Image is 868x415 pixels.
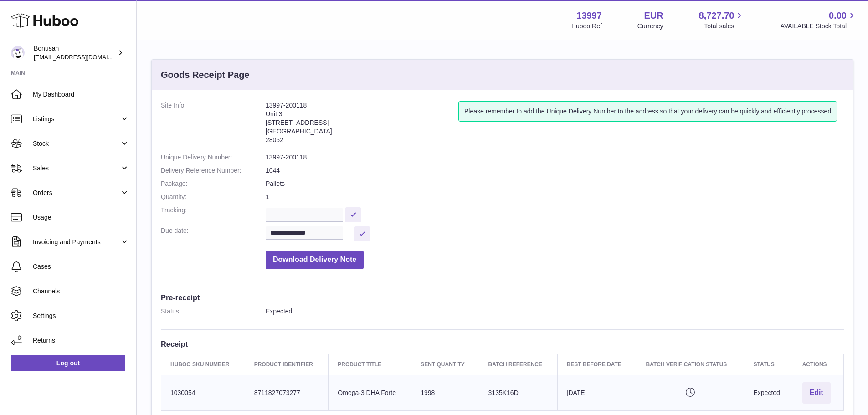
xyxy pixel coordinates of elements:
span: Orders [33,189,120,197]
span: Total sales [704,22,745,31]
span: Invoicing and Payments [33,238,120,246]
strong: EUR [644,10,663,22]
span: Stock [33,139,120,148]
dd: 1 [266,193,844,201]
dt: Tracking: [161,206,266,222]
a: 0.00 AVAILABLE Stock Total [780,10,857,31]
button: Download Delivery Note [266,251,364,269]
h3: Goods Receipt Page [161,69,250,81]
th: Status [744,354,793,375]
th: Huboo SKU Number [161,354,245,375]
a: 8,727.70 Total sales [699,10,745,31]
h3: Receipt [161,339,844,349]
dt: Due date: [161,226,266,241]
dt: Site Info: [161,101,266,149]
th: Actions [793,354,843,375]
div: Currency [637,22,663,31]
dd: 1044 [266,166,844,175]
address: 13997-200118 Unit 3 [STREET_ADDRESS] [GEOGRAPHIC_DATA] 28052 [266,101,458,149]
th: Best Before Date [557,354,637,375]
td: 8711827073277 [245,375,329,410]
td: [DATE] [557,375,637,410]
dt: Status: [161,307,266,316]
span: Listings [33,115,120,123]
span: AVAILABLE Stock Total [780,22,857,31]
dt: Package: [161,179,266,188]
strong: 13997 [576,10,602,22]
th: Sent Quantity [411,354,479,375]
td: 1030054 [161,375,245,410]
th: Batch Reference [479,354,557,375]
th: Product Identifier [245,354,329,375]
td: 3135K16D [479,375,557,410]
dd: 13997-200118 [266,153,844,162]
a: Log out [11,355,125,371]
h3: Pre-receipt [161,292,844,302]
dt: Delivery Reference Number: [161,166,266,175]
span: 8,727.70 [699,10,734,22]
dd: Expected [266,307,844,316]
span: Cases [33,262,129,271]
td: Expected [744,375,793,410]
span: My Dashboard [33,90,129,99]
span: Sales [33,164,120,173]
img: internalAdmin-13997@internal.huboo.com [11,46,25,60]
dd: Pallets [266,179,844,188]
td: Omega-3 DHA Forte [329,375,411,410]
dt: Quantity: [161,193,266,201]
div: Huboo Ref [571,22,602,31]
th: Batch Verification Status [637,354,744,375]
th: Product title [329,354,411,375]
dt: Unique Delivery Number: [161,153,266,162]
div: Please remember to add the Unique Delivery Number to the address so that your delivery can be qui... [458,101,837,122]
button: Edit [802,382,831,404]
td: 1998 [411,375,479,410]
span: Settings [33,312,129,320]
span: [EMAIL_ADDRESS][DOMAIN_NAME] [34,53,134,61]
span: Returns [33,336,129,345]
span: 0.00 [829,10,847,22]
span: Channels [33,287,129,296]
div: Bonusan [34,44,116,61]
span: Usage [33,213,129,222]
